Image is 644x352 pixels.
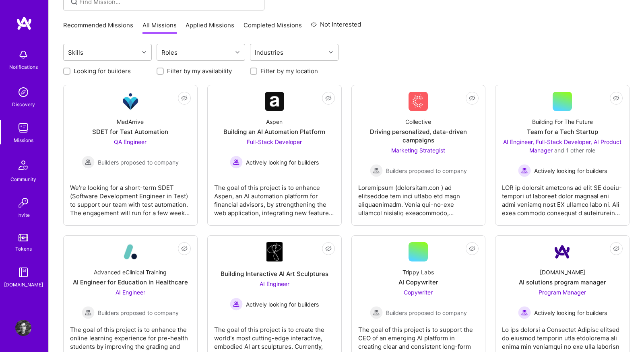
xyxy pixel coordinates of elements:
img: guide book [15,264,31,280]
div: Advanced eClinical Training [94,268,167,276]
div: Roles [159,47,180,58]
span: Builders proposed to company [98,309,179,317]
span: Actively looking for builders [534,309,607,317]
span: AI Engineer [116,289,145,296]
i: icon Chevron [329,50,333,54]
a: User Avatar [13,320,33,336]
img: Company Logo [121,92,140,111]
span: and 1 other role [554,147,595,154]
i: icon EyeClosed [469,245,475,252]
span: Copywriter [404,289,433,296]
img: Company Logo [121,242,140,261]
span: Full-Stack Developer [247,138,302,145]
div: Community [10,175,36,183]
img: Builders proposed to company [370,164,383,177]
div: LOR ip dolorsit ametcons ad elit SE doeiu-tempori ut laboreet dolor magnaal eni admi veniamq nost... [502,177,623,217]
i: icon EyeClosed [469,95,475,101]
div: SDET for Test Automation [92,128,168,136]
div: Building an AI Automation Platform [223,128,325,136]
a: Company LogoAspenBuilding an AI Automation PlatformFull-Stack Developer Actively looking for buil... [214,92,335,219]
div: Tokens [15,245,32,253]
span: Actively looking for builders [534,167,607,175]
img: Company Logo [553,242,572,261]
img: Actively looking for builders [230,156,243,169]
div: Building For The Future [532,117,593,126]
div: Trippy Labs [402,268,434,276]
a: Company LogoCollectiveDriving personalized, data-driven campaignsMarketing Strategist Builders pr... [358,92,479,219]
img: Invite [15,195,31,211]
div: Building Interactive AI Art Sculptures [221,270,328,278]
i: icon EyeClosed [181,95,188,101]
span: Actively looking for builders [246,300,319,309]
div: AI Copywriter [398,278,438,286]
div: Driving personalized, data-driven campaigns [358,128,479,144]
a: Not Interested [311,20,361,34]
label: Looking for builders [74,67,131,75]
img: logo [16,16,32,31]
div: Discovery [12,100,35,109]
i: icon EyeClosed [325,245,332,252]
span: Builders proposed to company [98,158,179,167]
img: teamwork [15,120,31,136]
label: Filter by my location [260,67,318,75]
div: Team for a Tech Startup [527,128,598,136]
div: Aspen [266,117,283,126]
i: icon EyeClosed [181,245,188,252]
div: We’re looking for a short-term SDET (Software Development Engineer in Test) to support our team w... [70,177,191,217]
a: Building For The FutureTeam for a Tech StartupAI Engineer, Full-Stack Developer, AI Product Manag... [502,92,623,219]
img: Actively looking for builders [230,298,243,311]
img: Builders proposed to company [82,156,95,169]
span: AI Engineer, Full-Stack Developer, AI Product Manager [503,138,621,154]
img: User Avatar [15,320,31,336]
i: icon EyeClosed [613,95,619,101]
a: Applied Missions [186,21,234,34]
span: QA Engineer [114,138,147,145]
a: Company LogoMedArriveSDET for Test AutomationQA Engineer Builders proposed to companyBuilders pro... [70,92,191,219]
span: Marketing Strategist [391,147,445,154]
img: Company Logo [265,92,284,111]
div: The goal of this project is to enhance Aspen, an AI automation platform for financial advisors, b... [214,177,335,217]
span: AI Engineer [260,280,289,287]
div: Notifications [9,63,38,71]
div: Skills [66,47,85,58]
img: discovery [15,84,31,100]
div: Missions [14,136,33,144]
span: Builders proposed to company [386,309,467,317]
i: icon Chevron [142,50,146,54]
img: Company Logo [409,92,428,111]
div: Loremipsum (dolorsitam.con ) ad elitseddoe tem inci utlabo etd magn aliquaenimadm. Venia qui-no-e... [358,177,479,217]
div: [DOMAIN_NAME] [540,268,585,276]
a: Completed Missions [244,21,302,34]
img: Builders proposed to company [82,306,95,319]
i: icon EyeClosed [325,95,332,101]
a: All Missions [142,21,177,34]
div: AI solutions program manager [519,278,606,286]
div: Industries [253,47,285,58]
div: Invite [17,211,30,219]
img: Actively looking for builders [518,164,531,177]
img: Company Logo [266,242,283,261]
a: Recommended Missions [63,21,133,34]
div: MedArrive [117,117,144,126]
i: icon Chevron [235,50,239,54]
div: [DOMAIN_NAME] [4,280,43,289]
label: Filter by my availability [167,67,232,75]
img: bell [15,47,31,63]
span: Builders proposed to company [386,167,467,175]
span: Program Manager [539,289,586,296]
img: Builders proposed to company [370,306,383,319]
img: Actively looking for builders [518,306,531,319]
i: icon EyeClosed [613,245,619,252]
div: AI Engineer for Education in Healthcare [73,278,188,286]
img: Community [14,156,33,175]
span: Actively looking for builders [246,158,319,167]
img: tokens [19,234,28,241]
div: Collective [405,117,431,126]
